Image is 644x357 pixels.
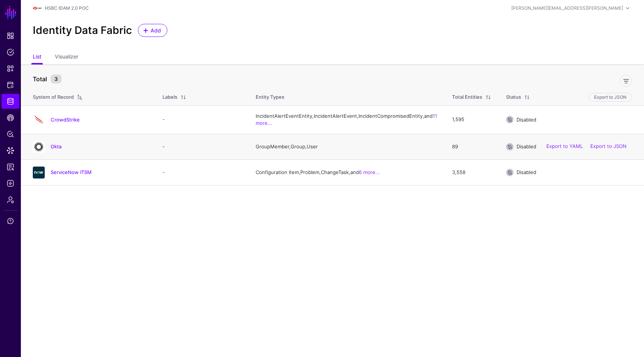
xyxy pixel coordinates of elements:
[7,147,14,154] span: Data Lens
[546,143,583,149] a: Export to YAML
[33,75,47,83] strong: Total
[1,110,19,125] a: CAEP Hub
[155,159,248,185] td: -
[33,114,45,126] img: svg+xml;base64,PHN2ZyB3aWR0aD0iNjQiIGhlaWdodD0iNjQiIHZpZXdCb3g9IjAgMCA2NCA2NCIgZmlsbD0ibm9uZSIgeG...
[256,94,284,100] span: Entity Types
[51,117,80,123] a: CrowdStrike
[445,159,499,185] td: 3,558
[55,50,78,64] a: Visualizer
[7,180,14,187] span: Logs
[51,143,61,149] a: Okta
[51,75,61,83] small: 3
[33,167,45,178] img: svg+xml;base64,PHN2ZyB3aWR0aD0iNjQiIGhlaWdodD0iNjQiIHZpZXdCb3g9IjAgMCA2NCA2NCIgZmlsbD0ibm9uZSIgeG...
[1,176,19,191] a: Logs
[1,143,19,158] a: Data Lens
[248,159,445,185] td: Configuration Item, Problem, ChangeTask, and
[162,94,177,101] div: Labels
[359,169,380,175] a: 6 more...
[150,26,162,34] span: Add
[33,94,74,101] div: System of Record
[517,169,536,175] span: Disabled
[7,65,14,72] span: Snippets
[511,5,623,12] div: [PERSON_NAME][EMAIL_ADDRESS][PERSON_NAME]
[7,32,14,40] span: Dashboard
[7,48,14,56] span: Policies
[51,169,92,175] a: ServiceNow ITSM
[1,159,19,174] a: Reports
[1,45,19,60] a: Policies
[33,141,45,153] img: svg+xml;base64,PHN2ZyB3aWR0aD0iNjQiIGhlaWdodD0iNjQiIHZpZXdCb3g9IjAgMCA2NCA2NCIgZmlsbD0ibm9uZSIgeG...
[7,130,14,138] span: Policy Lens
[7,196,14,203] span: Admin
[33,4,42,13] img: svg+xml;base64,PD94bWwgdmVyc2lvbj0iMS4wIiBlbmNvZGluZz0idXRmLTgiPz4NCjwhLS0gR2VuZXJhdG9yOiBBZG9iZS...
[445,134,499,159] td: 89
[1,78,19,92] a: Protected Systems
[1,28,19,43] a: Dashboard
[1,127,19,142] a: Policy Lens
[138,24,167,37] a: Add
[7,163,14,171] span: Reports
[445,105,499,134] td: 1,595
[1,61,19,76] a: Snippets
[7,98,14,105] span: Identity Data Fabric
[7,81,14,89] span: Protected Systems
[452,94,482,101] div: Total Entities
[517,143,536,149] span: Disabled
[155,105,248,134] td: -
[1,192,19,207] a: Admin
[45,5,89,11] a: HSBC IDAM 2.0 POC
[4,4,17,21] a: SGNL
[33,24,132,37] h2: Identity Data Fabric
[517,116,536,122] span: Disabled
[590,143,626,149] a: Export to JSON
[506,94,521,101] div: Status
[248,134,445,159] td: GroupMember, Group, User
[7,114,14,121] span: CAEP Hub
[155,134,248,159] td: -
[248,105,445,134] td: IncidentAlertEventEntity, IncidentAlertEvent, IncidentCompromisedEntity, and
[1,94,19,109] a: Identity Data Fabric
[33,50,41,64] a: List
[588,93,632,102] button: Export to JSON
[7,217,14,225] span: Support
